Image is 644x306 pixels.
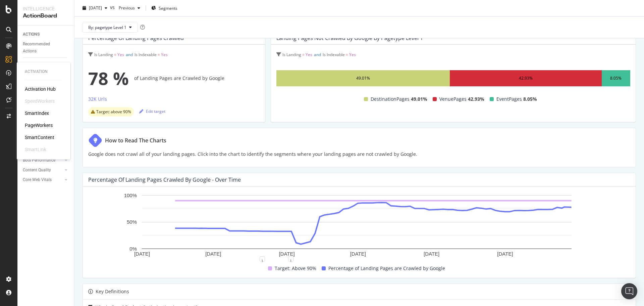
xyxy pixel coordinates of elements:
[23,12,69,20] div: ActionBoard
[88,65,129,92] span: 78 %
[23,167,63,174] a: Content Quality
[25,110,49,117] a: SmartIndex
[25,146,46,153] div: SmartLink
[139,106,165,117] button: Edit target
[88,150,417,158] p: Google does not crawl all of your landing pages. Click into the chart to identify the segments wh...
[411,95,427,103] span: 49.01%
[496,95,522,103] span: EventPages
[279,251,294,257] text: [DATE]
[519,74,533,82] div: 42.93%
[306,52,312,57] span: Yes
[302,52,305,57] span: =
[275,264,316,272] span: Target: Above 90%
[25,86,56,92] a: Activation Hub
[23,5,69,12] div: Intelligence
[127,219,137,225] text: 50%
[349,52,356,57] span: Yes
[314,52,321,57] span: and
[89,5,102,11] span: 2025 Sep. 29th
[110,4,116,11] span: vs
[23,41,63,55] div: Recommended Actions
[80,3,110,13] button: [DATE]
[288,256,293,262] div: 1
[23,31,40,38] div: ACTIONS
[88,95,107,106] button: 32K Urls
[371,95,410,103] span: DestinationPages
[439,95,467,103] span: VenuePages
[134,251,150,257] text: [DATE]
[23,31,69,38] a: ACTIONS
[88,96,107,102] div: 32K Urls
[610,74,622,82] div: 8.05%
[23,157,55,164] div: Bots Performance
[88,192,625,259] svg: A chart.
[129,246,137,252] text: 0%
[282,52,301,57] span: Is Landing
[88,176,241,183] div: Percentage of Landing Pages Crawled by Google - Over Time
[523,95,537,103] span: 8.05%
[468,95,484,103] span: 42.93%
[424,251,439,257] text: [DATE]
[621,283,637,299] div: Open Intercom Messenger
[23,157,63,164] a: Bots Performance
[159,5,177,11] span: Segments
[117,52,124,57] span: Yes
[96,110,131,114] span: Target: above 90%
[346,52,348,57] span: =
[497,251,513,257] text: [DATE]
[88,65,260,92] div: of Landing Pages are Crawled by Google
[328,264,445,272] span: Percentage of Landing Pages are Crawled by Google
[23,176,63,183] a: Core Web Vitals
[126,52,133,57] span: and
[139,108,165,114] div: Edit target
[96,288,129,296] div: Key Definitions
[23,60,56,68] div: GUIDANCE PAGES
[116,5,135,11] span: Previous
[135,52,157,57] span: Is Indexable
[323,52,345,57] span: Is Indexable
[23,176,52,183] div: Core Web Vitals
[25,122,53,129] a: PageWorkers
[260,256,265,262] div: 1
[23,41,69,55] a: Recommended Actions
[25,69,62,75] div: Activation
[350,251,366,257] text: [DATE]
[205,251,221,257] text: [DATE]
[94,52,113,57] span: Is Landing
[124,192,137,198] text: 100%
[114,52,116,57] span: =
[149,3,180,13] button: Segments
[25,98,55,104] div: SpeedWorkers
[88,107,134,117] div: warning label
[23,167,51,174] div: Content Quality
[116,3,143,13] button: Previous
[158,52,160,57] span: =
[88,24,126,30] span: By: pagetype Level 1
[83,22,138,33] button: By: pagetype Level 1
[105,136,166,144] div: How to Read The Charts
[161,52,168,57] span: Yes
[356,74,370,82] div: 49.01%
[25,134,54,141] a: SmartContent
[23,60,69,68] a: GUIDANCE PAGES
